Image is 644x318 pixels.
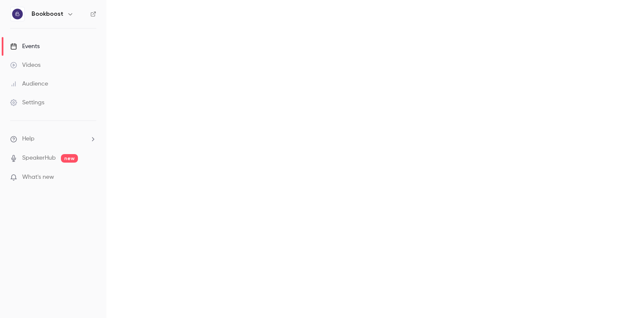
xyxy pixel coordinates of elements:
span: Help [22,135,34,143]
li: help-dropdown-opener [10,135,96,143]
div: Audience [10,80,48,88]
div: Settings [10,98,44,107]
img: Bookboost [11,7,24,21]
div: Events [10,42,40,51]
a: SpeakerHub [22,154,56,163]
span: new [61,154,78,163]
div: Videos [10,61,40,69]
span: What's new [22,173,54,182]
h6: Bookboost [32,10,63,18]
